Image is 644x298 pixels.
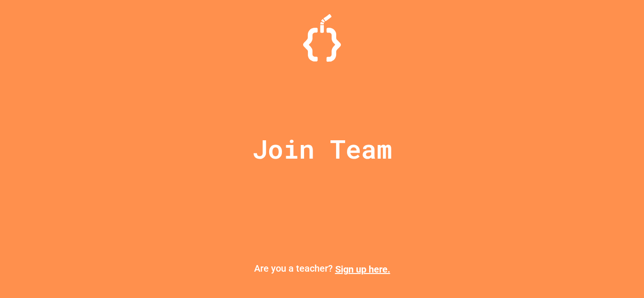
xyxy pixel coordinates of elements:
[566,219,635,259] iframe: chat widget
[604,260,635,289] iframe: chat widget
[8,261,636,276] p: Are you a teacher?
[335,264,390,275] a: Sign up here.
[303,14,341,62] img: Logo.svg
[252,129,392,169] p: Join Team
